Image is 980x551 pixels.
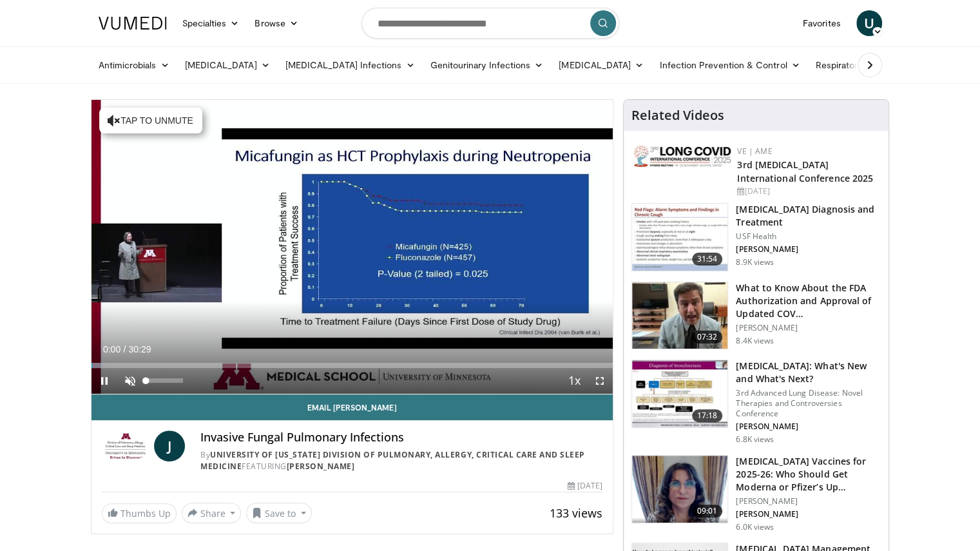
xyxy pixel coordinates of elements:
[102,503,177,523] a: Thumbs Up
[736,336,774,346] p: 8.4K views
[246,503,312,523] button: Save to
[568,480,602,492] div: [DATE]
[631,108,724,123] h4: Related Videos
[91,100,613,394] video-js: Video Player
[631,455,881,532] a: 09:01 [MEDICAL_DATA] Vaccines for 2025-26: Who Should Get Moderna or Pfizer’s Up… [PERSON_NAME] [...
[736,522,774,532] p: 6.0K views
[736,282,881,320] h3: What to Know About the FDA Authorization and Approval of Updated COV…
[736,244,881,255] p: [PERSON_NAME]
[154,430,185,461] a: J
[737,146,772,157] a: VE | AME
[91,394,613,420] a: Email [PERSON_NAME]
[736,323,881,333] p: [PERSON_NAME]
[99,108,202,133] button: Tap to unmute
[651,52,807,78] a: Infection Prevention & Control
[361,8,619,39] input: Search topics, interventions
[631,282,881,350] a: 07:32 What to Know About the FDA Authorization and Approval of Updated COV… [PERSON_NAME] 8.4K views
[200,449,602,472] div: By FEATURING
[736,421,881,432] p: [PERSON_NAME]
[587,368,613,394] button: Fullscreen
[200,430,602,445] h4: Invasive Fungal Pulmonary Infections
[632,360,727,427] img: 8723abe7-f9a9-4f6c-9b26-6bd057632cd6.150x105_q85_crop-smart_upscale.jpg
[91,52,177,78] a: Antimicrobials
[692,409,723,422] span: 17:18
[102,430,149,461] img: University of Minnesota Division of Pulmonary, Allergy, Critical Care and Sleep Medicine
[736,231,881,242] p: USF Health
[91,363,613,368] div: Progress Bar
[182,503,242,523] button: Share
[278,52,423,78] a: [MEDICAL_DATA] Infections
[737,159,873,184] a: 3rd [MEDICAL_DATA] International Conference 2025
[632,204,727,271] img: 912d4c0c-18df-4adc-aa60-24f51820003e.150x105_q85_crop-smart_upscale.jpg
[200,449,584,472] a: University of [US_STATE] Division of Pulmonary, Allergy, Critical Care and Sleep Medicine
[175,10,247,36] a: Specialties
[736,496,881,507] p: [PERSON_NAME]
[807,52,927,78] a: Respiratory Infections
[550,505,602,521] span: 133 views
[247,10,306,36] a: Browse
[177,52,278,78] a: [MEDICAL_DATA]
[146,378,183,383] div: Volume Level
[736,203,881,229] h3: [MEDICAL_DATA] Diagnosis and Treatment
[634,146,731,167] img: a2792a71-925c-4fc2-b8ef-8d1b21aec2f7.png.150x105_q85_autocrop_double_scale_upscale_version-0.2.jpg
[692,505,723,517] span: 09:01
[795,10,849,36] a: Favorites
[736,509,881,519] p: [PERSON_NAME]
[99,17,167,30] img: VuMedi Logo
[551,52,651,78] a: [MEDICAL_DATA]
[103,344,120,354] span: 0:00
[856,10,882,36] a: U
[736,455,881,494] h3: [MEDICAL_DATA] Vaccines for 2025-26: Who Should Get Moderna or Pfizer’s Up…
[736,434,774,445] p: 6.8K views
[736,360,881,385] h3: [MEDICAL_DATA]: What's New and What's Next?
[91,368,117,394] button: Pause
[692,331,723,343] span: 07:32
[737,186,878,197] div: [DATE]
[631,360,881,445] a: 17:18 [MEDICAL_DATA]: What's New and What's Next? 3rd Advanced Lung Disease: Novel Therapies and ...
[736,388,881,419] p: 3rd Advanced Lung Disease: Novel Therapies and Controversies Conference
[124,344,126,354] span: /
[561,368,587,394] button: Playback Rate
[422,52,551,78] a: Genitourinary Infections
[631,203,881,271] a: 31:54 [MEDICAL_DATA] Diagnosis and Treatment USF Health [PERSON_NAME] 8.9K views
[128,344,151,354] span: 30:29
[632,456,727,523] img: 4e370bb1-17f0-4657-a42f-9b995da70d2f.png.150x105_q85_crop-smart_upscale.png
[632,282,727,349] img: a1e50555-b2fd-4845-bfdc-3eac51376964.150x105_q85_crop-smart_upscale.jpg
[692,253,723,266] span: 31:54
[287,461,355,472] a: [PERSON_NAME]
[736,257,774,267] p: 8.9K views
[117,368,143,394] button: Unmute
